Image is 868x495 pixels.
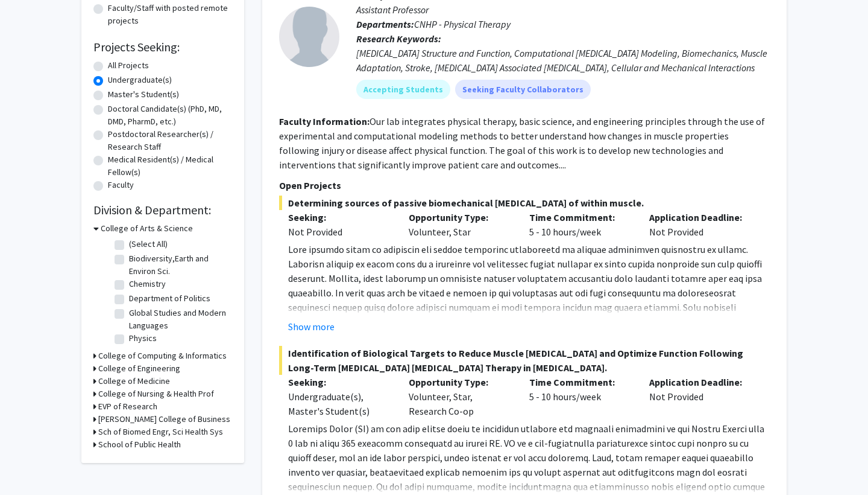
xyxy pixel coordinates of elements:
[108,88,179,101] label: Master's Student(s)
[108,179,134,191] label: Faculty
[640,375,761,418] div: Not Provided
[520,210,641,239] div: 5 - 10 hours/week
[649,210,752,225] p: Application Deadline:
[288,375,391,389] p: Seeking:
[129,332,157,345] label: Physics
[98,362,180,375] h3: College of Engineering
[98,375,170,388] h3: College of Medicine
[356,2,770,17] p: Assistant Professor
[356,33,441,45] b: Research Keywords:
[108,128,232,153] label: Postdoctoral Researcher(s) / Research Staff
[288,225,391,239] div: Not Provided
[520,375,641,418] div: 5 - 10 hours/week
[414,18,511,30] span: CNHP - Physical Therapy
[529,210,632,225] p: Time Commitment:
[455,80,591,99] mat-chip: Seeking Faculty Collaborators
[93,40,232,54] h2: Projects Seeking:
[108,74,172,86] label: Undergraduate(s)
[356,18,414,30] b: Departments:
[288,242,770,401] p: Lore ipsumdo sitam co adipiscin eli seddoe temporinc utlaboreetd ma aliquae adminimven quisnostru...
[279,178,770,193] p: Open Projects
[649,375,752,389] p: Application Deadline:
[409,375,511,389] p: Opportunity Type:
[101,222,193,235] h3: College of Arts & Science
[279,115,765,171] fg-read-more: Our lab integrates physical therapy, basic science, and engineering principles through the use of...
[98,413,230,426] h3: [PERSON_NAME] College of Business
[129,238,168,251] label: (Select All)
[409,210,511,225] p: Opportunity Type:
[400,210,520,239] div: Volunteer, Star
[288,319,335,334] button: Show more
[279,115,370,127] b: Faculty Information:
[288,210,391,225] p: Seeking:
[356,80,450,99] mat-chip: Accepting Students
[129,292,210,305] label: Department of Politics
[129,278,166,290] label: Chemistry
[529,375,632,389] p: Time Commitment:
[98,438,181,451] h3: School of Public Health
[108,153,232,179] label: Medical Resident(s) / Medical Fellow(s)
[279,196,770,210] span: Determining sources of passive biomechanical [MEDICAL_DATA] of within muscle.
[9,441,51,486] iframe: Chat
[279,346,770,375] span: Identification of Biological Targets to Reduce Muscle [MEDICAL_DATA] and Optimize Function Follow...
[288,389,391,418] div: Undergraduate(s), Master's Student(s)
[129,252,229,278] label: Biodiversity,Earth and Environ Sci.
[108,103,232,128] label: Doctoral Candidate(s) (PhD, MD, DMD, PharmD, etc.)
[640,210,761,239] div: Not Provided
[98,388,214,400] h3: College of Nursing & Health Prof
[400,375,520,418] div: Volunteer, Star, Research Co-op
[98,350,227,362] h3: College of Computing & Informatics
[108,2,232,27] label: Faculty/Staff with posted remote projects
[108,59,149,72] label: All Projects
[98,400,157,413] h3: EVP of Research
[98,426,223,438] h3: Sch of Biomed Engr, Sci Health Sys
[356,46,770,75] div: [MEDICAL_DATA] Structure and Function, Computational [MEDICAL_DATA] Modeling, Biomechanics, Muscl...
[93,203,232,217] h2: Division & Department:
[129,307,229,332] label: Global Studies and Modern Languages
